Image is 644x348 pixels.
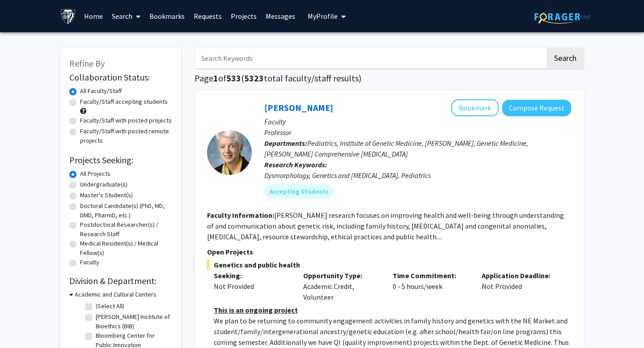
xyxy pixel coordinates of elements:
[264,139,307,148] b: Departments:
[80,258,99,267] label: Faculty
[264,160,327,169] b: Research Keywords:
[226,0,261,32] a: Projects
[214,281,290,292] div: Not Provided
[502,100,571,116] button: Compose Request to Joann Bodurtha
[189,0,226,32] a: Requests
[214,270,290,281] p: Seeking:
[75,290,157,299] h3: Academic and Cultural Centers
[80,191,133,200] label: Master's Student(s)
[69,72,172,83] h2: Collaboration Status:
[195,73,584,84] h1: Page of ( total faculty/staff results)
[606,308,637,341] iframe: Chat
[226,72,241,84] span: 533
[207,246,571,257] p: Open Projects
[386,270,475,302] div: 0 - 5 hours/week
[393,270,469,281] p: Time Commitment:
[264,127,571,138] p: Professor
[80,180,127,189] label: Undergraduate(s)
[297,270,386,302] div: Academic Credit, Volunteer
[69,58,105,69] span: Refine By
[96,312,170,331] label: [PERSON_NAME] Institute of Bioethics (BIB)
[80,169,110,178] label: All Projects
[96,301,124,311] label: (Select All)
[264,116,571,127] p: Faculty
[195,48,546,68] input: Search Keywords
[264,184,334,199] mat-chip: Accepting Students
[303,270,379,281] p: Opportunity Type:
[80,127,172,145] label: Faculty/Staff with posted remote projects
[213,72,218,84] span: 1
[207,211,564,241] fg-read-more: [PERSON_NAME] research focuses on improving health and well-being through understanding of and co...
[308,12,338,21] span: My Profile
[80,0,107,32] a: Home
[69,276,172,286] h2: Division & Department:
[107,0,145,32] a: Search
[261,0,300,32] a: Messages
[207,259,571,270] span: Genetics and public health
[482,270,558,281] p: Application Deadline:
[80,86,122,96] label: All Faculty/Staff
[547,48,584,68] button: Search
[145,0,189,32] a: Bookmarks
[214,306,298,314] u: This is an ongoing project
[80,201,172,220] label: Doctoral Candidate(s) (PhD, MD, DMD, PharmD, etc.)
[451,99,499,116] button: Add Joann Bodurtha to Bookmarks
[60,8,76,24] img: Johns Hopkins University Logo
[244,72,264,84] span: 5323
[264,139,528,158] span: Pediatrics, Institute of Genetic Medicine, [PERSON_NAME], Genetic Medicine, [PERSON_NAME] Compreh...
[80,220,172,239] label: Postdoctoral Researcher(s) / Research Staff
[207,211,274,220] b: Faculty Information:
[69,155,172,166] h2: Projects Seeking:
[80,97,168,106] label: Faculty/Staff accepting students
[475,270,564,302] div: Not Provided
[264,170,571,181] div: Dysmorphology, Genetics and [MEDICAL_DATA], Pediatrics
[80,116,172,125] label: Faculty/Staff with posted projects
[534,10,590,24] img: ForagerOne Logo
[264,102,333,113] a: [PERSON_NAME]
[80,239,172,258] label: Medical Resident(s) / Medical Fellow(s)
